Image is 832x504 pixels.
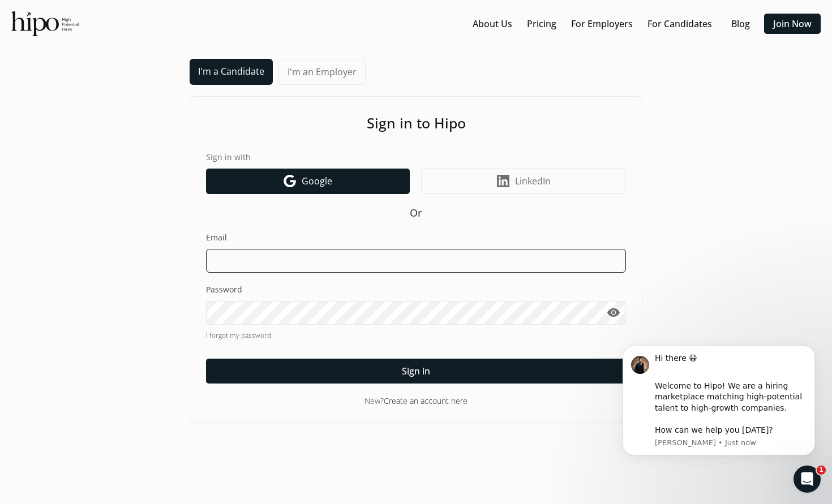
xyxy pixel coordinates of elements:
h1: Sign in to Hipo [206,113,626,134]
img: official-logo [11,11,79,36]
label: Email [206,232,626,243]
a: I'm an Employer [278,59,366,85]
a: Pricing [527,17,556,31]
button: Join Now [764,14,821,34]
button: For Candidates [643,14,717,34]
a: Create an account here [384,395,468,406]
a: For Employers [571,17,633,31]
span: 1 [817,466,826,475]
button: Blog [722,14,758,34]
a: Blog [731,17,750,31]
a: I forgot my password [206,330,626,341]
a: I'm a Candidate [190,59,273,85]
button: visibility [601,301,626,325]
label: Password [206,284,626,295]
button: Sign in [206,359,626,384]
iframe: Intercom live chat [794,466,821,493]
button: Pricing [522,14,561,34]
div: New? [206,395,626,407]
a: Google [206,169,410,194]
a: About Us [473,17,512,31]
span: Google [302,174,332,188]
label: Sign in with [206,151,626,163]
a: For Candidates [647,17,712,31]
span: LinkedIn [515,174,551,188]
a: Join Now [773,17,812,31]
button: About Us [468,14,517,34]
button: For Employers [567,14,637,34]
span: Sign in [402,364,430,378]
span: visibility [607,306,620,320]
span: Or [410,205,422,221]
iframe: Intercom notifications message [606,331,832,473]
a: LinkedIn [421,169,626,194]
